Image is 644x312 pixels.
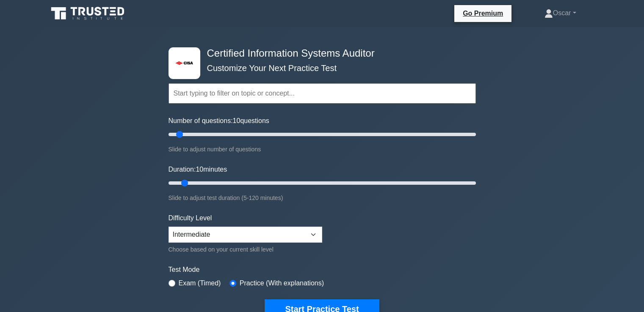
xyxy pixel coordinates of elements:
[169,213,212,223] label: Difficulty Level
[179,278,221,288] label: Exam (Timed)
[169,116,269,126] label: Number of questions: questions
[196,166,203,173] span: 10
[169,144,476,154] div: Slide to adjust number of questions
[169,83,476,104] input: Start typing to filter on topic or concept...
[169,244,322,255] div: Choose based on your current skill level
[240,278,324,288] label: Practice (With explanations)
[458,8,508,19] a: Go Premium
[169,193,476,203] div: Slide to adjust test duration (5-120 minutes)
[233,117,240,124] span: 10
[524,5,597,22] a: Oscar
[169,164,227,175] label: Duration: minutes
[204,47,434,60] h4: Certified Information Systems Auditor
[169,265,476,275] label: Test Mode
